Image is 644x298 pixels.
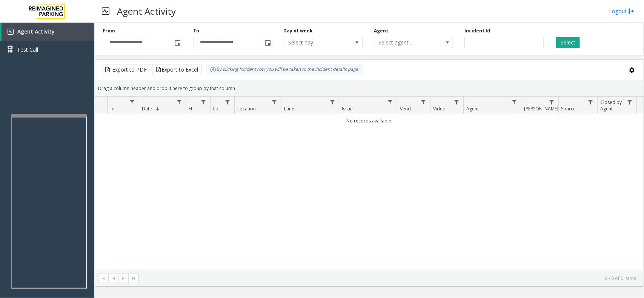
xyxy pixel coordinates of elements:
[2,23,94,41] a: Agent Activity
[609,7,635,15] a: Logout
[264,37,272,48] span: Toggle popup
[142,105,152,112] span: Date
[143,275,636,281] kendo-pager-info: 0 - 0 of 0 items
[174,97,184,107] a: Date Filter Menu
[103,28,115,34] label: From
[561,105,576,112] span: Source
[237,105,256,112] span: Location
[556,37,580,48] button: Select
[17,46,38,53] span: Test Call
[111,105,115,112] span: Id
[385,97,395,107] a: Issue Filter Menu
[284,28,313,34] label: Day of week
[95,82,644,95] div: Drag a column header and drop it here to group by that column
[327,97,337,107] a: Lane Filter Menu
[173,37,181,48] span: Toggle popup
[113,2,180,20] h3: Agent Activity
[155,106,161,112] span: Sortable
[95,114,644,127] td: No records available.
[509,97,520,107] a: Agent Filter Menu
[342,105,353,112] span: Issue
[103,64,150,75] button: Export to PDF
[127,97,137,107] a: Id Filter Menu
[210,67,216,73] img: infoIcon.svg
[17,28,55,35] span: Agent Activity
[284,37,347,48] span: Select day...
[629,7,635,15] img: logout
[8,29,14,35] img: 'icon'
[433,105,446,112] span: Video
[400,105,411,112] span: Vend
[418,97,429,107] a: Vend Filter Menu
[206,64,363,75] div: By clicking Incident row you will be taken to the incident details page.
[189,105,192,112] span: H
[464,28,490,34] label: Incident Id
[625,97,635,107] a: Closed by Agent Filter Menu
[466,105,479,112] span: Agent
[284,105,294,112] span: Lane
[547,97,557,107] a: Parker Filter Menu
[600,99,622,112] span: Closed by Agent
[452,97,462,107] a: Video Filter Menu
[586,97,596,107] a: Source Filter Menu
[193,28,199,34] label: To
[223,97,233,107] a: Lot Filter Menu
[374,28,388,34] label: Agent
[524,105,558,112] span: [PERSON_NAME]
[152,64,201,75] button: Export to Excel
[198,97,208,107] a: H Filter Menu
[102,2,109,20] img: pageIcon
[95,97,644,270] div: Data table
[269,97,280,107] a: Location Filter Menu
[374,37,437,48] span: Select agent...
[213,105,220,112] span: Lot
